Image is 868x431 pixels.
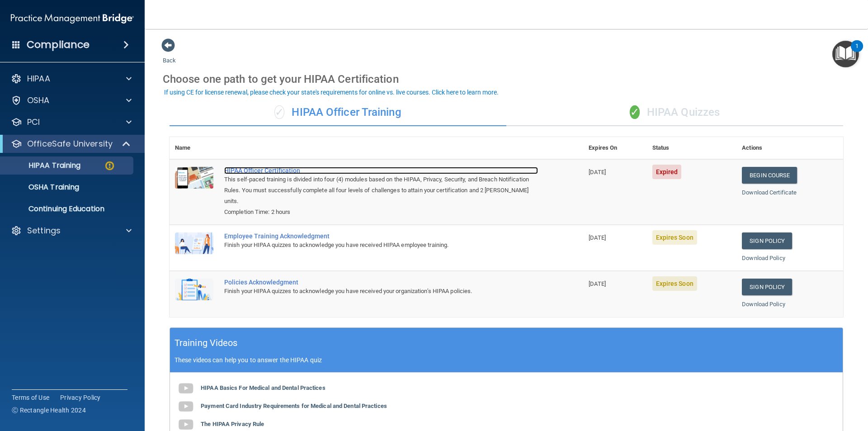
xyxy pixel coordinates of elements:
div: Finish your HIPAA quizzes to acknowledge you have received HIPAA employee training. [224,240,538,251]
a: Sign Policy [742,279,792,295]
a: Download Certificate [742,189,797,196]
img: warning-circle.0cc9ac19.png [104,160,115,171]
div: HIPAA Officer Training [170,99,506,126]
b: HIPAA Basics For Medical and Dental Practices [201,384,325,391]
h4: Compliance [27,38,90,51]
p: OSHA Training [6,183,79,192]
p: Continuing Education [6,204,129,213]
div: Completion Time: 2 hours [224,207,538,218]
img: gray_youtube_icon.38fcd6cc.png [177,398,195,416]
div: Employee Training Acknowledgment [224,232,538,240]
a: Sign Policy [742,232,792,249]
th: Status [647,137,737,159]
b: The HIPAA Privacy Rule [201,421,264,427]
div: HIPAA Quizzes [506,99,843,126]
p: OSHA [27,95,50,106]
a: Terms of Use [12,393,49,402]
span: [DATE] [589,280,606,287]
div: If using CE for license renewal, please check your state's requirements for online vs. live cours... [164,89,499,95]
p: HIPAA [27,73,50,84]
img: PMB logo [11,9,134,28]
a: Begin Course [742,167,797,184]
p: Settings [27,225,61,236]
span: Expires Soon [652,230,697,245]
span: ✓ [274,105,284,119]
a: Back [163,46,176,64]
p: OfficeSafe University [27,138,113,149]
button: If using CE for license renewal, please check your state's requirements for online vs. live cours... [163,88,500,97]
a: Privacy Policy [60,393,101,402]
span: [DATE] [589,169,606,175]
a: OfficeSafe University [11,138,131,149]
div: Choose one path to get your HIPAA Certification [163,66,850,92]
p: PCI [27,117,40,128]
p: HIPAA Training [6,161,80,170]
div: 1 [855,46,859,58]
span: Expired [652,165,682,179]
div: This self-paced training is divided into four (4) modules based on the HIPAA, Privacy, Security, ... [224,174,538,207]
div: Policies Acknowledgment [224,279,538,286]
a: Download Policy [742,301,785,308]
a: PCI [11,117,132,128]
a: HIPAA [11,73,132,84]
a: Download Policy [742,255,785,261]
th: Actions [736,137,843,159]
h5: Training Videos [175,335,238,351]
a: OSHA [11,95,132,106]
span: ✓ [630,105,640,119]
div: Finish your HIPAA quizzes to acknowledge you have received your organization’s HIPAA policies. [224,286,538,297]
span: Expires Soon [652,276,697,291]
th: Name [170,137,219,159]
b: Payment Card Industry Requirements for Medical and Dental Practices [201,403,387,409]
a: Settings [11,225,132,236]
span: Ⓒ Rectangle Health 2024 [12,406,86,415]
span: [DATE] [589,234,606,241]
button: Open Resource Center, 1 new notification [832,41,859,67]
a: HIPAA Officer Certification [224,167,538,174]
th: Expires On [583,137,646,159]
img: gray_youtube_icon.38fcd6cc.png [177,379,195,398]
p: These videos can help you to answer the HIPAA quiz [175,356,838,364]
